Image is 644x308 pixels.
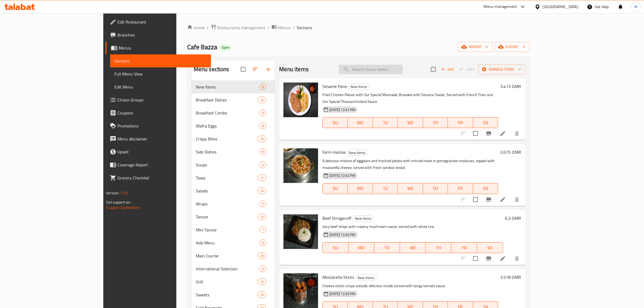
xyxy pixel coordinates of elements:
span: MO [351,244,372,252]
span: Open [219,45,232,50]
span: MO [350,119,371,127]
span: Beef Stroganoff [322,214,351,222]
span: Choice Groups [117,97,207,103]
a: Restaurants management [211,24,265,31]
span: MO [350,185,371,192]
button: export [495,42,530,52]
button: delete [510,193,523,206]
div: items [259,110,266,116]
button: Manage items [478,64,526,74]
span: 8 [260,84,266,90]
button: TH [423,117,448,128]
span: SU [325,119,346,127]
div: items [257,136,266,142]
button: WE [400,242,426,253]
div: Breakfast Combo9 [191,106,275,119]
button: SA [477,242,503,253]
span: New Items [353,215,374,222]
span: TU [377,244,398,252]
span: TU [375,119,396,127]
img: Farm Hamsa [283,148,318,183]
span: 9 [260,240,266,245]
a: Edit menu item [500,255,506,262]
button: FR [448,183,473,194]
div: Wraps [196,201,260,207]
span: Select to update [470,253,481,264]
span: 10 [258,292,266,297]
span: Upsell [117,149,207,155]
div: Mini Tanoor7 [191,223,275,236]
span: New Items [348,84,369,90]
span: Select section [428,64,439,75]
div: New Items8 [191,80,275,93]
a: Support.OpsPlatform [106,204,140,211]
div: Tawa11 [191,171,275,184]
span: 14 [258,97,266,103]
div: items [259,84,266,90]
div: New Items [355,274,377,281]
img: Beef Stroganoff [283,214,318,249]
button: FR [448,117,473,128]
div: items [259,162,266,168]
div: Sweets [196,291,257,298]
input: search [339,65,403,74]
span: New Items [347,150,368,156]
div: Crispy Bites16 [191,132,275,145]
span: Get support on: [106,199,131,206]
span: 20 [258,253,266,258]
div: items [259,240,266,246]
div: items [259,266,266,272]
a: Sections [110,54,211,67]
span: SU [325,244,346,252]
button: SU [322,242,348,253]
h6: 6.3 OMR [505,214,521,222]
div: items [257,278,266,285]
a: Promotions [105,119,211,132]
span: SU [325,185,346,192]
span: FR [454,244,475,252]
span: Sections [297,24,312,31]
div: Soups4 [191,158,275,171]
span: New Items [355,275,376,281]
a: Branches [105,28,211,41]
div: items [257,291,266,298]
span: Select section first [456,65,478,74]
h2: Menu sections [194,65,229,73]
span: [DATE] 12:42 PM [327,173,357,178]
span: Select to update [470,128,481,139]
p: A delicious mixture of eggplant and mashed potato with minced meat in pomegranate molasses, toppe... [322,158,498,171]
span: M [634,4,638,10]
a: Full Menu View [110,67,211,80]
div: items [259,123,266,129]
button: delete [510,127,523,140]
a: Grocery Checklist [105,171,211,184]
a: Edit Restaurant [105,15,211,28]
button: delete [510,252,523,265]
div: Mini Tanoor [196,227,260,233]
span: WE [400,185,421,192]
div: Soups [196,162,260,168]
div: Breakfast Combo [196,110,260,116]
img: Sesame Pane [283,83,318,117]
button: SA [473,117,498,128]
h2: Menu items [279,65,309,73]
span: SA [479,244,501,252]
button: WE [398,117,423,128]
span: FR [450,185,471,192]
div: Kids Menu9 [191,236,275,249]
div: Grill10 [191,275,275,288]
span: Edit Restaurant [117,19,207,25]
button: MO [348,117,373,128]
span: [DATE] 12:41 PM [327,107,357,112]
div: Main Course20 [191,249,275,262]
span: Select all sections [237,64,249,75]
span: Tawa [196,175,257,181]
span: Salads [196,188,257,194]
button: Add section [262,63,275,76]
span: Grill [196,278,257,285]
div: Side Dishes9 [191,145,275,158]
button: Branch-specific-item [482,127,495,140]
button: SU [322,117,348,128]
span: Restaurants management [217,24,265,31]
a: Upsell [105,145,211,158]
